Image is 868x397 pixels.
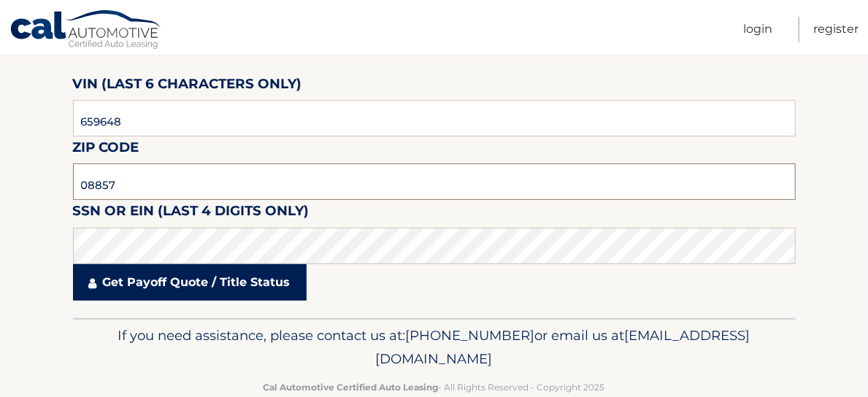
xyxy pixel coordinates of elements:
[9,9,163,52] a: Cal Automotive
[406,327,535,344] span: [PHONE_NUMBER]
[813,17,859,42] a: Register
[73,264,307,301] a: Get Payoff Quote / Title Status
[743,17,772,42] a: Login
[82,324,786,371] p: If you need assistance, please contact us at: or email us at
[73,136,139,163] label: Zip Code
[264,382,439,393] strong: Cal Automotive Certified Auto Leasing
[73,73,302,100] label: VIN (last 6 characters only)
[73,200,310,227] label: SSN or EIN (last 4 digits only)
[82,379,786,395] p: - All Rights Reserved - Copyright 2025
